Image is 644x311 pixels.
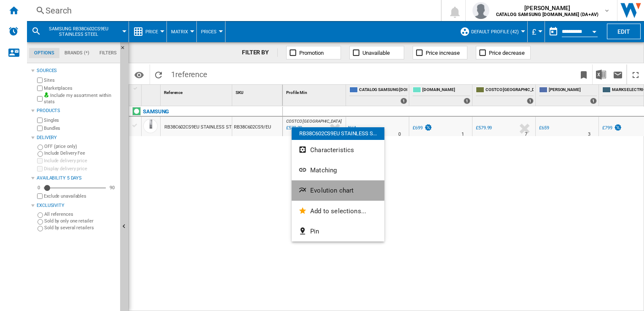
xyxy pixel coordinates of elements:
[292,201,384,221] button: Add to selections...
[292,127,384,140] div: RB38C602CS9EU STAINLESS S...
[292,160,384,180] button: Matching
[310,207,366,215] span: Add to selections...
[310,166,337,174] span: Matching
[310,146,354,154] span: Characteristics
[292,221,384,241] button: Pin...
[310,187,354,194] span: Evolution chart
[292,140,384,160] button: Characteristics
[292,180,384,201] button: Evolution chart
[310,228,319,235] span: Pin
